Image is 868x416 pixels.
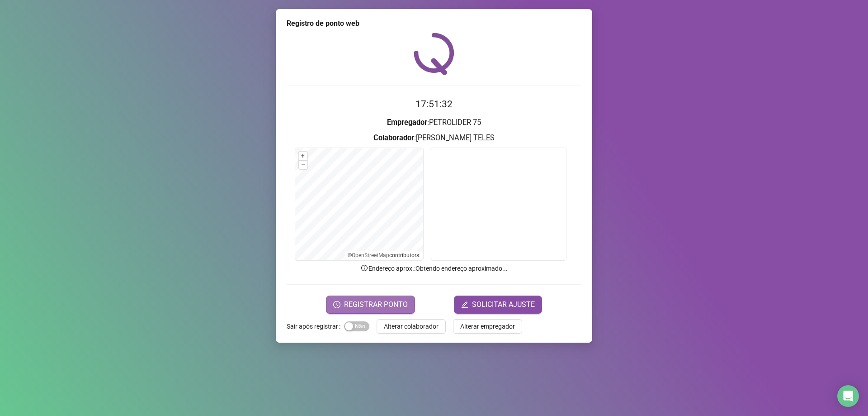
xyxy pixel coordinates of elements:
[287,132,581,144] h3: : [PERSON_NAME] TELES
[472,299,535,310] span: SOLICITAR AJUSTE
[360,264,368,272] span: info-circle
[373,134,414,142] strong: Colaborador
[453,319,522,334] button: Alterar empregador
[837,385,859,407] div: Open Intercom Messenger
[384,321,439,331] span: Alterar colaborador
[460,321,515,331] span: Alterar empregador
[454,296,542,314] button: editSOLICITAR AJUSTE
[415,99,453,110] time: 17:51:32
[326,296,415,314] button: REGISTRAR PONTO
[348,252,420,258] li: © contributors.
[287,117,581,129] h3: : PETROLIDER 75
[377,319,446,334] button: Alterar colaborador
[287,319,344,334] label: Sair após registrar
[352,252,389,258] a: OpenStreetMap
[344,299,408,310] span: REGISTRAR PONTO
[414,33,454,75] img: QRPoint
[461,301,468,308] span: edit
[387,118,427,127] strong: Empregador
[333,301,340,308] span: clock-circle
[299,152,307,160] button: +
[287,263,581,273] p: Endereço aprox. : Obtendo endereço aproximado...
[287,18,581,29] div: Registro de ponto web
[299,161,307,169] button: –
